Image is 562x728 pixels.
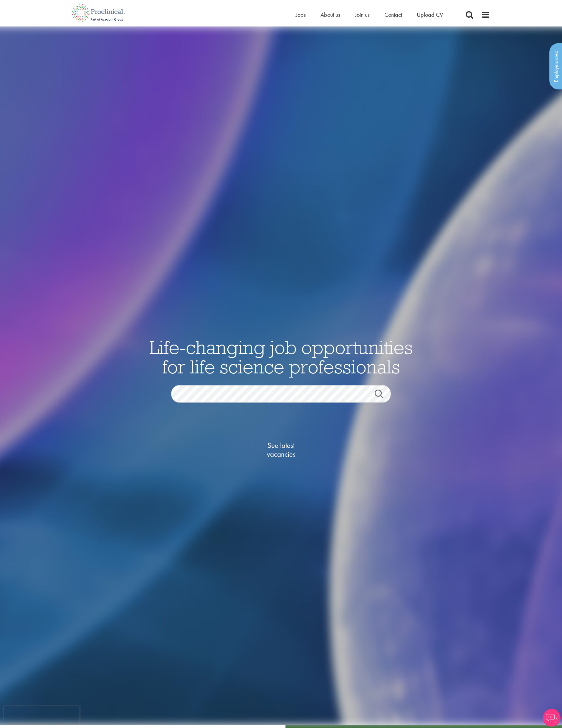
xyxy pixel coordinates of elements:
a: About us [320,11,340,19]
a: Join us [355,11,370,19]
img: Chatbot [543,709,561,727]
span: See latest vacancies [252,441,310,458]
a: Job search submit button [370,389,395,401]
a: See latestvacancies [252,417,310,482]
a: Jobs [296,11,306,19]
a: Contact [384,11,402,19]
a: Upload CV [417,11,443,19]
span: Life-changing job opportunities for life science professionals [149,335,413,378]
iframe: reCAPTCHA [4,706,80,724]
